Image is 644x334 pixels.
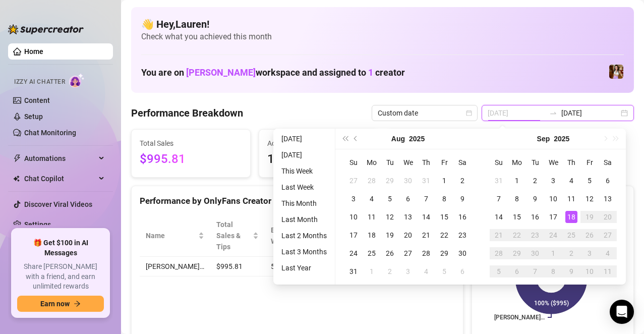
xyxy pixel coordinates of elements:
[140,257,210,276] td: [PERSON_NAME]…
[381,172,399,190] td: 2025-07-29
[391,129,405,149] button: Choose a month
[381,262,399,281] td: 2025-09-02
[602,247,614,259] div: 4
[363,153,381,172] th: Mo
[511,247,523,259] div: 29
[409,129,425,149] button: Choose a year
[511,229,523,241] div: 22
[490,208,508,226] td: 2025-09-14
[17,238,104,258] span: 🎁 Get $100 in AI Messages
[610,300,634,324] div: Open Intercom Messenger
[438,175,450,187] div: 1
[537,129,550,149] button: Choose a month
[529,193,541,205] div: 9
[493,175,505,187] div: 31
[508,208,526,226] td: 2025-09-15
[381,244,399,262] td: 2025-08-26
[402,193,414,205] div: 6
[435,153,453,172] th: Fr
[526,172,544,190] td: 2025-09-02
[347,247,360,259] div: 24
[366,265,378,277] div: 1
[544,153,562,172] th: We
[547,247,559,259] div: 1
[456,193,469,205] div: 9
[602,265,614,277] div: 11
[347,175,360,187] div: 27
[508,153,526,172] th: Mo
[493,265,505,277] div: 5
[456,175,469,187] div: 2
[69,73,85,88] img: AI Chatter
[493,193,505,205] div: 7
[384,247,396,259] div: 26
[417,153,435,172] th: Th
[526,244,544,262] td: 2025-09-30
[544,244,562,262] td: 2025-10-01
[417,190,435,208] td: 2025-08-07
[402,211,414,223] div: 13
[599,244,617,262] td: 2025-10-04
[399,153,417,172] th: We
[549,109,557,117] span: swap-right
[265,257,323,276] td: 58.0 h
[544,208,562,226] td: 2025-09-17
[24,47,43,55] a: Home
[131,106,243,120] h4: Performance Breakdown
[438,211,450,223] div: 15
[363,262,381,281] td: 2025-09-01
[140,150,242,169] span: $995.81
[347,229,360,241] div: 17
[277,246,331,258] li: Last 3 Months
[554,129,569,149] button: Choose a year
[583,247,596,259] div: 3
[565,265,577,277] div: 9
[384,229,396,241] div: 19
[399,226,417,244] td: 2025-08-20
[186,67,256,78] span: [PERSON_NAME]
[453,172,472,190] td: 2025-08-02
[140,215,210,257] th: Name
[508,226,526,244] td: 2025-09-22
[583,175,596,187] div: 5
[599,208,617,226] td: 2025-09-20
[363,172,381,190] td: 2025-07-28
[599,190,617,208] td: 2025-09-13
[456,211,469,223] div: 16
[488,107,545,119] input: Start date
[347,265,360,277] div: 31
[602,211,614,223] div: 20
[420,265,432,277] div: 4
[210,215,265,257] th: Total Sales & Tips
[277,181,331,193] li: Last Week
[561,107,619,119] input: End date
[267,150,370,169] span: 155
[435,262,453,281] td: 2025-09-05
[562,172,580,190] td: 2025-09-04
[17,262,104,292] span: Share [PERSON_NAME] with a friend, and earn unlimited rewards
[453,262,472,281] td: 2025-09-06
[420,193,432,205] div: 7
[562,226,580,244] td: 2025-09-25
[339,129,350,149] button: Last year (Control + left)
[399,172,417,190] td: 2025-07-30
[529,211,541,223] div: 16
[526,226,544,244] td: 2025-09-23
[529,247,541,259] div: 30
[544,226,562,244] td: 2025-09-24
[344,208,363,226] td: 2025-08-10
[466,110,472,116] span: calendar
[508,262,526,281] td: 2025-10-06
[565,247,577,259] div: 2
[399,244,417,262] td: 2025-08-27
[384,193,396,205] div: 5
[24,129,76,137] a: Chat Monitoring
[599,172,617,190] td: 2025-09-06
[529,265,541,277] div: 7
[417,208,435,226] td: 2025-08-14
[140,194,455,208] div: Performance by OnlyFans Creator
[562,190,580,208] td: 2025-09-11
[363,226,381,244] td: 2025-08-18
[562,208,580,226] td: 2025-09-18
[350,129,362,149] button: Previous month (PageUp)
